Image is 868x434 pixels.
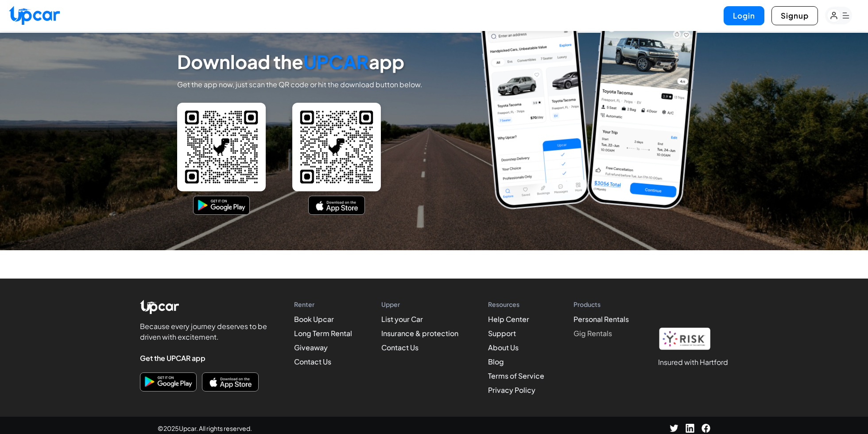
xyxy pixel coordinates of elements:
img: Download on the App Store [204,375,256,389]
h4: Get the UPCAR app [140,353,273,364]
span: © 2025 Upcar. All rights reserved. [158,424,252,433]
button: Login [724,6,764,25]
a: Giveaway [294,343,328,352]
a: Book Upcar [294,314,334,324]
img: LinkedIn [686,424,694,433]
h1: Insured with Hartford [658,357,728,368]
button: Download on the App Store [202,372,259,391]
span: UPCAR [303,50,369,73]
a: Gig Rentals [573,329,612,338]
h3: Download the app [177,50,427,73]
img: Android QR Code [177,103,266,191]
a: Long Term Rental [294,329,352,338]
a: Contact Us [381,343,418,352]
img: Download on the App Store [310,198,363,213]
h4: Renter [294,300,352,309]
img: Twitter [670,424,678,433]
a: Insurance & protection [381,329,458,338]
img: iOS QR Code [292,103,381,191]
h4: Resources [488,300,544,309]
a: Blog [488,357,504,366]
p: Get the app now, just scan the QR code or hit the download button below. [177,80,422,89]
button: Signup [771,6,818,25]
button: Download on Google Play [140,372,197,391]
h4: Products [573,300,629,309]
img: Upcar Logo [140,300,179,314]
img: iPhone Preview-2 [585,5,699,210]
a: Support [488,329,516,338]
button: Download on the App Store [308,196,365,215]
a: Contact Us [294,357,331,366]
button: Download on Google Play [193,196,250,215]
img: Get it on Google Play [195,198,248,213]
h4: Upper [381,300,458,309]
a: List your Car [381,314,423,324]
a: Help Center [488,314,529,324]
a: Privacy Policy [488,385,535,395]
img: Get it on Google Play [142,375,194,389]
img: Facebook [701,424,710,433]
p: Because every journey deserves to be driven with excitement. [140,321,273,342]
img: Upcar Logo [9,6,60,25]
a: Terms of Service [488,371,544,380]
a: About Us [488,343,519,352]
img: iPhone Preview-1 [479,5,593,210]
a: Personal Rentals [573,314,629,324]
